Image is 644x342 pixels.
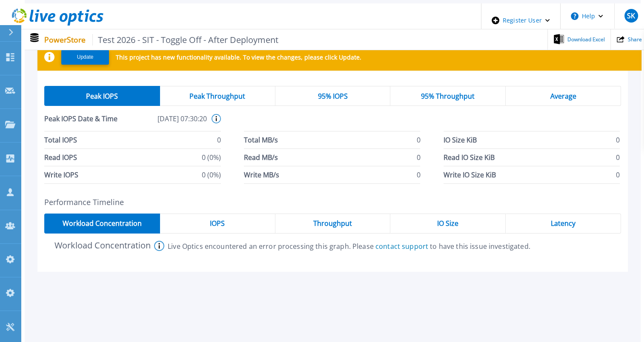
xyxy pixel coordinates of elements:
[313,220,352,227] span: Throughput
[567,37,605,42] span: Download Excel
[168,242,530,251] div: Live Optics encountered an error processing this graph. Please to have this issue investigated.
[244,149,278,166] span: Read MB/s
[210,220,225,227] span: IOPS
[116,53,361,61] p: This project has new functionality available. To view the changes, please click Update.
[217,131,221,148] span: 0
[44,34,279,46] p: PowerStore
[616,149,620,166] span: 0
[616,166,620,183] span: 0
[63,220,142,227] span: Workload Concentration
[92,34,279,46] span: Test 2026 - SIT - Toggle Off - After Deployment
[189,93,245,100] span: Peak Throughput
[627,12,635,19] span: SK
[44,166,78,183] span: Write IOPS
[561,3,614,29] button: Help
[444,166,496,183] span: Write IO Size KiB
[318,93,347,100] span: 95% IOPS
[86,93,118,100] span: Peak IOPS
[44,114,126,131] span: Peak IOPS Date & Time
[202,166,221,183] span: 0 (0%)
[375,242,428,251] a: contact support
[616,131,620,148] span: 0
[416,166,420,183] span: 0
[44,197,621,207] h2: Performance Timeline
[421,93,475,100] span: 95% Throughput
[416,149,420,166] span: 0
[126,114,207,131] span: [DATE] 07:30:20
[202,149,221,166] span: 0 (0%)
[628,37,642,42] span: Share
[44,239,151,251] h4: Workload Concentration
[44,131,77,148] span: Total IOPS
[551,220,575,227] span: Latency
[44,149,77,166] span: Read IOPS
[444,149,495,166] span: Read IO Size KiB
[444,131,477,148] span: IO Size KiB
[437,220,458,227] span: IO Size
[61,50,109,65] button: Update
[244,166,279,183] span: Write MB/s
[416,131,420,148] span: 0
[481,3,560,37] div: Register User
[550,93,576,100] span: Average
[244,131,278,148] span: Total MB/s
